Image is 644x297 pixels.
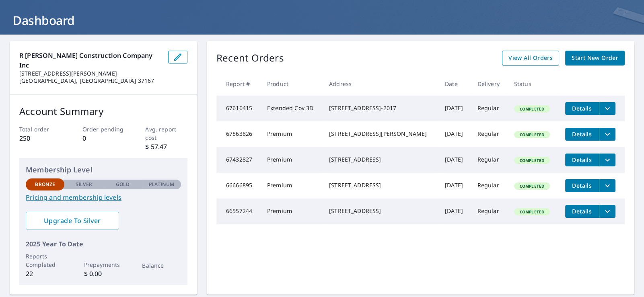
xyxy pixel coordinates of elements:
td: [DATE] [438,173,471,199]
button: filesDropdownBtn-66666895 [599,179,615,192]
td: Premium [261,199,323,224]
p: [STREET_ADDRESS][PERSON_NAME] [19,70,162,77]
span: Details [570,182,594,189]
a: Start New Order [565,51,625,66]
div: [STREET_ADDRESS][PERSON_NAME] [329,130,432,138]
a: Pricing and membership levels [26,193,181,202]
div: [STREET_ADDRESS] [329,156,432,164]
p: 22 [26,269,64,279]
td: Premium [261,121,323,147]
p: Account Summary [19,104,187,119]
span: Completed [515,158,549,163]
span: View All Orders [508,53,553,63]
p: 2025 Year To Date [26,239,181,249]
td: Regular [471,147,508,173]
button: detailsBtn-67432827 [565,154,599,166]
p: Gold [116,181,130,188]
th: Product [261,72,323,96]
span: Upgrade To Silver [32,216,113,225]
p: Membership Level [26,164,181,175]
th: Status [508,72,559,96]
p: 0 [82,133,124,143]
button: filesDropdownBtn-66557244 [599,205,615,218]
p: R [PERSON_NAME] Construction Company Inc [19,51,162,70]
span: Completed [515,106,549,112]
td: [DATE] [438,147,471,173]
td: 67432827 [216,147,261,173]
div: [STREET_ADDRESS] [329,207,432,215]
button: detailsBtn-67563826 [565,128,599,141]
td: 66557244 [216,199,261,224]
button: detailsBtn-66666895 [565,179,599,192]
p: $ 0.00 [84,269,123,279]
p: Bronze [35,181,55,188]
span: Details [570,156,594,164]
a: Upgrade To Silver [26,212,119,229]
th: Address [323,72,438,96]
p: [GEOGRAPHIC_DATA], [GEOGRAPHIC_DATA] 37167 [19,77,162,84]
span: Completed [515,132,549,137]
p: Order pending [82,125,124,133]
p: 250 [19,133,61,143]
td: Premium [261,147,323,173]
span: Completed [515,183,549,189]
button: filesDropdownBtn-67616415 [599,102,615,115]
td: Premium [261,173,323,199]
th: Report # [216,72,261,96]
td: 67563826 [216,121,261,147]
span: Details [570,104,594,112]
td: Regular [471,199,508,224]
p: Total order [19,125,61,133]
div: [STREET_ADDRESS] [329,181,432,189]
span: Completed [515,209,549,215]
td: Regular [471,173,508,199]
td: Extended Cov 3D [261,96,323,121]
button: filesDropdownBtn-67563826 [599,128,615,141]
span: Details [570,130,594,138]
td: [DATE] [438,199,471,224]
p: Platinum [149,181,174,188]
p: Silver [76,181,93,188]
p: Avg. report cost [145,125,187,142]
p: Balance [142,261,181,270]
p: Reports Completed [26,252,64,269]
h1: Dashboard [10,12,634,29]
th: Date [438,72,471,96]
button: detailsBtn-67616415 [565,102,599,115]
th: Delivery [471,72,508,96]
span: Start New Order [572,53,618,63]
span: Details [570,207,594,215]
a: View All Orders [502,51,559,66]
td: 66666895 [216,173,261,199]
td: Regular [471,121,508,147]
div: [STREET_ADDRESS]-2017 [329,104,432,112]
td: Regular [471,96,508,121]
p: Recent Orders [216,51,284,66]
td: 67616415 [216,96,261,121]
p: $ 57.47 [145,142,187,152]
td: [DATE] [438,121,471,147]
p: Prepayments [84,260,123,269]
button: filesDropdownBtn-67432827 [599,154,615,166]
td: [DATE] [438,96,471,121]
button: detailsBtn-66557244 [565,205,599,218]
